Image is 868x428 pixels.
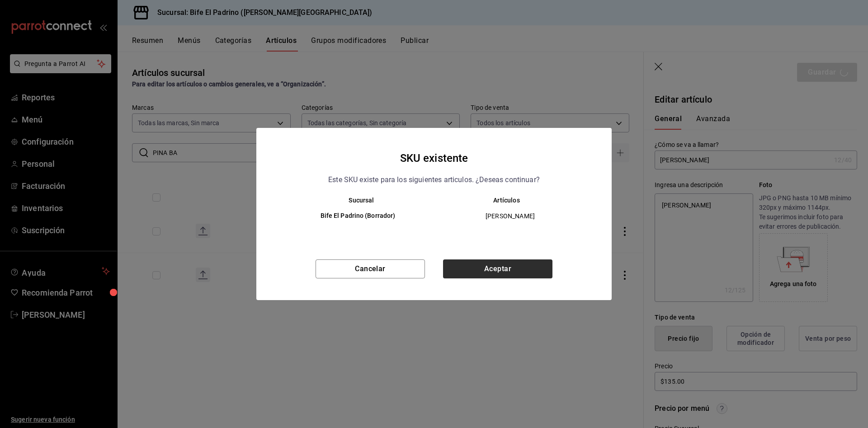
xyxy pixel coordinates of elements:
button: Aceptar [443,259,552,278]
p: Este SKU existe para los siguientes articulos. ¿Deseas continuar? [328,174,540,186]
h6: Bife El Padrino (Borrador) [289,211,427,221]
th: Artículos [434,197,594,204]
h4: SKU existente [400,150,468,167]
span: [PERSON_NAME] [442,212,579,221]
button: Cancelar [316,259,425,278]
th: Sucursal [274,197,434,204]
